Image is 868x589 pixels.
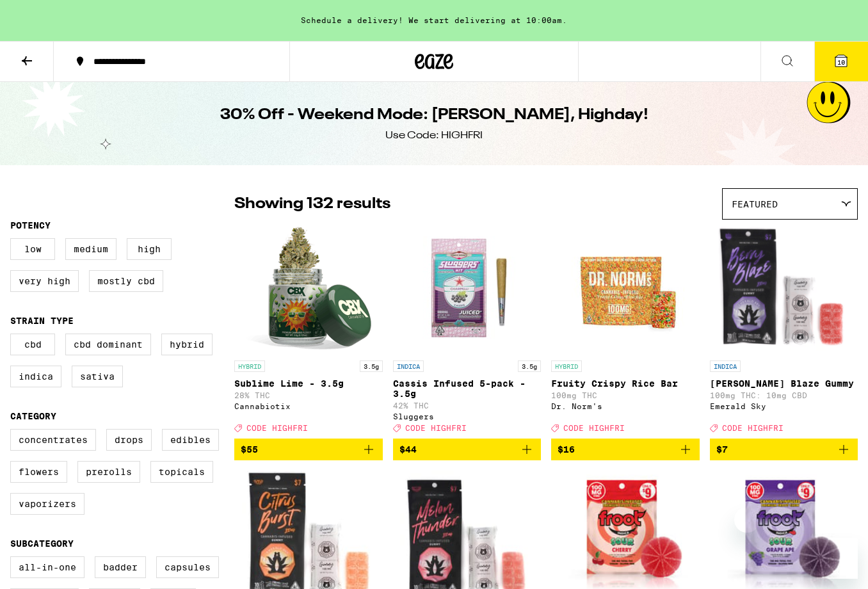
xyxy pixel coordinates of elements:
div: Cannabiotix [234,402,383,410]
label: Edibles [162,429,219,451]
p: HYBRID [234,360,265,372]
label: CBD Dominant [65,334,151,355]
p: 28% THC [234,391,383,399]
p: Fruity Crispy Rice Bar [551,378,700,389]
label: Prerolls [77,461,140,483]
p: [PERSON_NAME] Blaze Gummy [710,378,858,389]
label: Topicals [150,461,213,483]
legend: Category [10,411,56,421]
span: 10 [837,58,845,66]
span: $55 [241,444,258,455]
div: Use Code: HIGHFRI [385,129,483,143]
span: CODE HIGHFRI [405,424,467,432]
p: 3.5g [360,360,383,372]
label: Very High [10,270,79,292]
span: Featured [732,199,778,209]
button: 10 [814,42,868,81]
img: Sluggers - Cassis Infused 5-pack - 3.5g [403,226,531,354]
label: Medium [65,238,117,260]
span: CODE HIGHFRI [563,424,625,432]
label: Badder [95,556,146,578]
label: All-In-One [10,556,84,578]
legend: Potency [10,220,51,230]
label: Flowers [10,461,67,483]
label: Sativa [72,366,123,387]
p: Cassis Infused 5-pack - 3.5g [393,378,542,399]
legend: Subcategory [10,538,74,549]
label: Hybrid [161,334,213,355]
label: Capsules [156,556,219,578]
a: Open page for Fruity Crispy Rice Bar from Dr. Norm's [551,226,700,439]
iframe: Button to launch messaging window [817,538,858,579]
label: Drops [106,429,152,451]
span: $7 [716,444,728,455]
legend: Strain Type [10,316,74,326]
span: CODE HIGHFRI [246,424,308,432]
h1: 30% Off - Weekend Mode: [PERSON_NAME], Highday! [220,104,648,126]
div: Dr. Norm's [551,402,700,410]
label: Vaporizers [10,493,84,515]
p: INDICA [710,360,741,372]
p: 3.5g [518,360,541,372]
label: Mostly CBD [89,270,163,292]
a: Open page for Berry Blaze Gummy from Emerald Sky [710,226,858,439]
p: Showing 132 results [234,193,390,215]
a: Open page for Sublime Lime - 3.5g from Cannabiotix [234,226,383,439]
span: $44 [399,444,417,455]
p: 100mg THC: 10mg CBD [710,391,858,399]
div: Sluggers [393,412,542,421]
a: Open page for Cassis Infused 5-pack - 3.5g from Sluggers [393,226,542,439]
p: 42% THC [393,401,542,410]
p: Sublime Lime - 3.5g [234,378,383,389]
button: Add to bag [551,439,700,460]
label: High [127,238,172,260]
button: Add to bag [393,439,542,460]
label: Low [10,238,55,260]
label: Indica [10,366,61,387]
button: Add to bag [710,439,858,460]
div: Emerald Sky [710,402,858,410]
button: Add to bag [234,439,383,460]
iframe: Close message [734,507,760,533]
span: $16 [558,444,575,455]
p: INDICA [393,360,424,372]
p: 100mg THC [551,391,700,399]
label: Concentrates [10,429,96,451]
p: HYBRID [551,360,582,372]
img: Cannabiotix - Sublime Lime - 3.5g [245,226,373,354]
img: Emerald Sky - Berry Blaze Gummy [716,226,852,354]
span: CODE HIGHFRI [722,424,784,432]
label: CBD [10,334,55,355]
img: Dr. Norm's - Fruity Crispy Rice Bar [561,226,689,354]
